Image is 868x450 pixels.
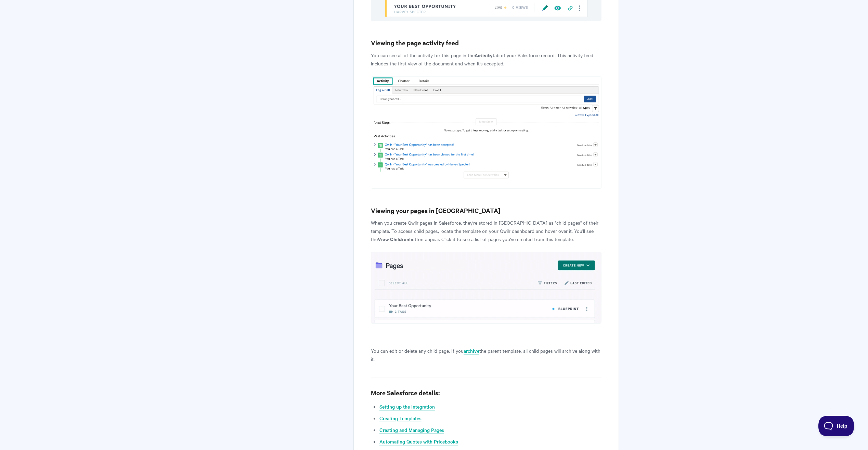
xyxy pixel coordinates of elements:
[371,347,601,363] p: You can edit or delete any child page. If you the parent template, all child pages will archive a...
[379,403,435,411] a: Setting up the Integration
[379,426,444,434] a: Creating and Managing Pages
[371,51,601,67] p: You can see all of the activity for this page in the tab of your Salesforce record. This activity...
[371,388,440,397] strong: More Salesforce details:
[378,235,409,242] strong: View Children
[475,51,493,59] strong: Activity
[371,76,601,189] img: file-8r1ZqFScMF.png
[379,438,458,446] a: Automating Quotes with Pricebooks
[371,206,601,215] h3: Viewing your pages in [GEOGRAPHIC_DATA]
[379,415,422,422] a: Creating Templates
[464,347,479,355] a: archive
[818,416,854,436] iframe: Toggle Customer Support
[371,38,601,48] h3: Viewing the page activity feed
[371,218,601,243] p: When you create Qwilr pages in Salesforce, they're stored in [GEOGRAPHIC_DATA] as "child pages" o...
